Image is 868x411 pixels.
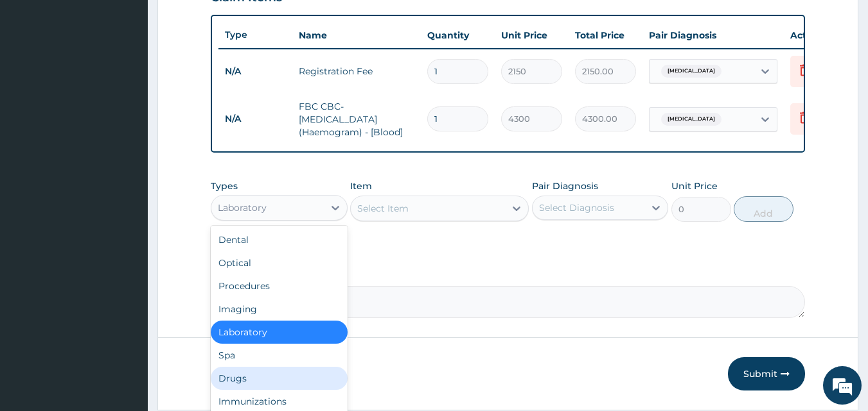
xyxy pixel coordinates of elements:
textarea: Type your message and hit 'Enter' [6,274,245,319]
div: Select Item [357,202,409,215]
td: Registration Fee [292,58,421,84]
th: Total Price [569,22,642,48]
th: Type [218,23,292,47]
div: Minimize live chat window [211,6,242,37]
th: Actions [784,22,848,48]
div: Optical [211,251,348,274]
td: N/A [218,60,292,83]
th: Pair Diagnosis [642,22,784,48]
td: N/A [218,107,292,131]
span: We're online! [75,124,177,253]
div: Laboratory [211,321,348,344]
button: Submit [728,357,805,390]
div: Spa [211,344,348,367]
img: d_794563401_company_1708531726252_794563401 [24,64,52,96]
div: Procedures [211,274,348,298]
label: Pair Diagnosis [532,180,598,192]
div: Chat with us now [67,72,216,88]
div: Laboratory [218,201,267,214]
label: Item [350,180,372,192]
th: Unit Price [495,22,569,48]
label: Comment [211,268,806,279]
div: Dental [211,228,348,251]
button: Add [734,196,793,222]
div: Select Diagnosis [539,201,614,214]
span: [MEDICAL_DATA] [661,113,722,126]
span: [MEDICAL_DATA] [661,65,722,78]
div: Drugs [211,367,348,390]
label: Types [211,181,238,192]
div: Imaging [211,298,348,321]
th: Quantity [421,22,495,48]
td: FBC CBC-[MEDICAL_DATA] (Haemogram) - [Blood] [292,94,421,145]
label: Unit Price [671,180,718,192]
th: Name [292,22,421,48]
